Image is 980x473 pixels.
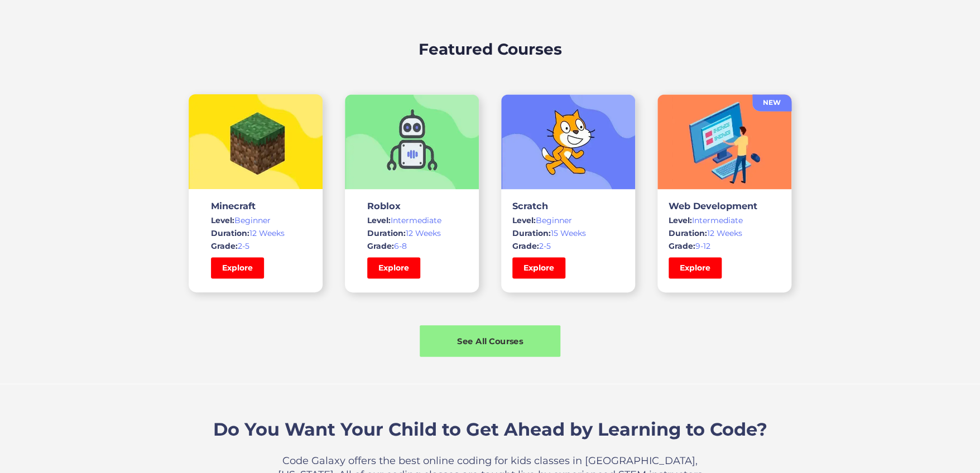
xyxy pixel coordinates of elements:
h2: Featured Courses [419,37,562,61]
span: Duration: [367,228,406,238]
span: Duration: [512,228,551,238]
span: Duration: [669,228,707,238]
div: See All Courses [420,335,560,346]
div: 12 Weeks [367,228,457,239]
a: See All Courses [420,325,560,357]
a: Explore [512,257,565,278]
h3: Scratch [512,200,624,211]
div: 12 Weeks [669,228,780,239]
a: Explore [669,257,722,278]
a: NEW [752,94,791,111]
div: 2-5 [512,240,624,252]
h3: Minecraft [211,200,300,211]
span: Grade [367,241,392,251]
div: Intermediate [367,215,457,226]
span: Grade: [211,241,238,251]
a: Explore [211,257,264,278]
span: Level: [211,215,234,225]
div: 9-12 [669,240,780,252]
div: Intermediate [669,215,780,226]
div: Beginner [211,215,300,226]
div: 2-5 [211,240,300,252]
div: 6-8 [367,240,457,252]
div: 12 Weeks [211,228,300,239]
div: NEW [752,97,791,108]
div: 15 Weeks [512,228,624,239]
div: Beginner [512,215,624,226]
span: Duration: [211,228,249,238]
span: : [392,241,394,251]
span: Level: [669,215,692,225]
span: Level: [512,215,536,225]
span: Grade: [669,241,695,251]
h3: Web Development [669,200,780,211]
span: Level: [367,215,391,225]
h3: Roblox [367,200,457,211]
a: Explore [367,257,420,278]
span: Grade: [512,241,539,251]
